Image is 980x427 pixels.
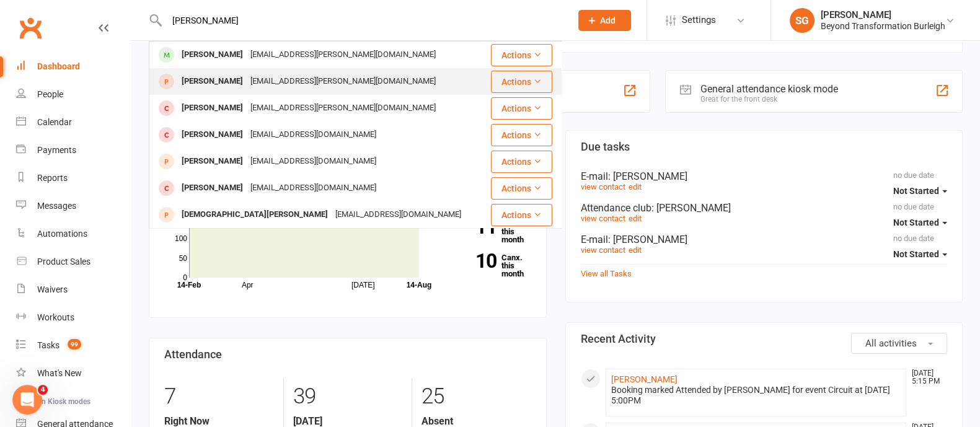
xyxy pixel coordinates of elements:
a: Waivers [16,276,131,304]
button: All activities [851,333,947,354]
a: People [16,81,131,108]
div: [PERSON_NAME] [178,73,247,90]
div: People [37,89,63,99]
time: [DATE] 5:15 PM [906,369,947,385]
div: E-mail [581,234,948,245]
a: Reports [16,164,131,192]
a: 11New this month [453,219,531,244]
div: SG [790,8,814,33]
h3: Recent Activity [581,333,948,345]
button: Not Started [893,180,947,202]
div: [PERSON_NAME] [178,152,247,170]
a: Product Sales [16,248,131,276]
div: [DEMOGRAPHIC_DATA][PERSON_NAME] [178,206,332,224]
div: Payments [37,145,76,155]
span: : [PERSON_NAME] [651,202,731,214]
a: Payments [16,136,131,164]
button: Not Started [893,211,947,234]
a: edit [629,182,642,191]
h3: Attendance [164,348,531,361]
button: Add [578,10,631,31]
span: Not Started [893,218,939,227]
div: Booking marked Attended by [PERSON_NAME] for event Circuit at [DATE] 5:00PM [611,385,901,406]
div: Product Sales [37,257,90,266]
button: Not Started [893,243,947,265]
div: [PERSON_NAME] [178,99,247,117]
h3: Due tasks [581,141,948,153]
div: Great for the front desk [700,95,838,103]
button: Actions [491,204,552,226]
div: General attendance kiosk mode [700,83,838,95]
span: : [PERSON_NAME] [608,234,687,245]
div: E-mail [581,170,948,182]
div: Reports [37,173,68,183]
button: Actions [491,71,552,93]
div: [EMAIL_ADDRESS][PERSON_NAME][DOMAIN_NAME] [247,99,439,117]
button: Actions [491,177,552,200]
button: Actions [491,124,552,146]
a: edit [629,214,642,223]
a: What's New [16,359,131,387]
div: [PERSON_NAME] [178,46,247,64]
a: Tasks 99 [16,332,131,359]
a: View all Tasks [581,269,632,278]
button: Actions [491,151,552,173]
div: Tasks [37,340,60,350]
span: Settings [682,6,716,34]
a: Messages [16,192,131,220]
span: : [PERSON_NAME] [608,170,687,182]
div: [PERSON_NAME] [821,9,945,20]
a: Calendar [16,108,131,136]
a: Automations [16,220,131,248]
div: [PERSON_NAME] [178,126,247,144]
button: Actions [491,97,552,120]
div: [EMAIL_ADDRESS][DOMAIN_NAME] [247,179,380,197]
button: Actions [491,44,552,66]
div: Waivers [37,284,68,294]
div: Automations [37,229,87,239]
div: [EMAIL_ADDRESS][DOMAIN_NAME] [247,126,380,144]
div: 25 [422,378,531,415]
input: Search... [163,12,562,29]
a: view contact [581,182,625,191]
span: 4 [38,385,48,395]
span: Not Started [893,249,939,259]
div: [EMAIL_ADDRESS][PERSON_NAME][DOMAIN_NAME] [247,46,439,64]
a: Dashboard [16,53,131,81]
span: Add [600,15,616,25]
div: Attendance club [581,202,948,214]
div: Dashboard [37,61,80,71]
div: 7 [164,378,274,415]
iframe: Intercom live chat [12,385,42,415]
span: All activities [865,338,917,349]
span: Not Started [893,186,939,196]
div: What's New [37,368,82,378]
a: edit [629,245,642,255]
strong: Absent [422,415,531,427]
a: view contact [581,214,625,223]
a: [PERSON_NAME] [611,374,678,384]
div: [EMAIL_ADDRESS][PERSON_NAME][DOMAIN_NAME] [247,73,439,90]
div: 39 [293,378,402,415]
div: Beyond Transformation Burleigh [821,20,945,32]
strong: [DATE] [293,415,402,427]
div: Messages [37,201,76,211]
a: Workouts [16,304,131,332]
div: [EMAIL_ADDRESS][DOMAIN_NAME] [247,152,380,170]
a: 10Canx. this month [453,253,531,278]
div: [PERSON_NAME] [178,179,247,197]
a: Clubworx [15,12,46,43]
div: Workouts [37,312,74,322]
strong: Right Now [164,415,274,427]
strong: 10 [453,252,497,270]
a: view contact [581,245,625,255]
div: [EMAIL_ADDRESS][DOMAIN_NAME] [332,206,465,224]
div: Calendar [37,117,72,127]
span: 99 [68,339,81,350]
